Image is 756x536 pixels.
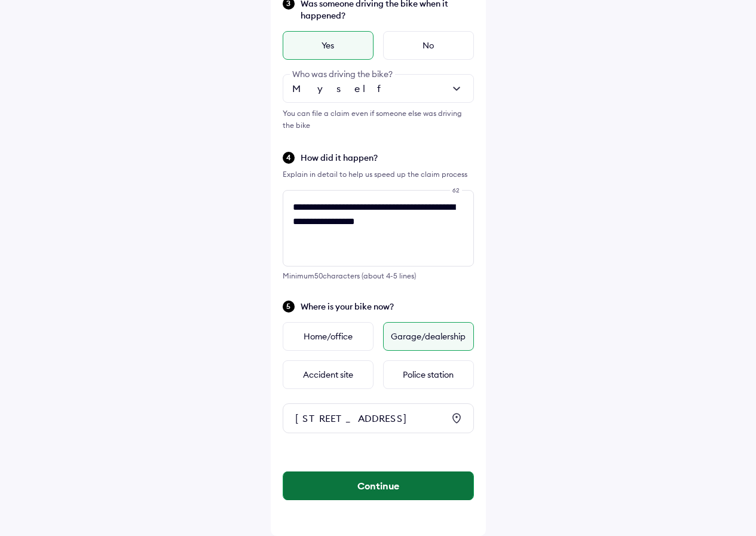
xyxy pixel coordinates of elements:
span: Myself [292,82,391,94]
div: Accident site [283,360,374,389]
div: Garage/dealership [383,322,474,351]
div: You can file a claim even if someone else was driving the bike [283,108,474,131]
div: Explain in detail to help us speed up the claim process [283,169,474,180]
span: Where is your bike now? [301,301,474,313]
span: How did it happen? [301,152,474,164]
div: Yes [283,31,374,60]
div: Minimum 50 characters (about 4-5 lines) [283,271,474,280]
div: Police station [383,360,474,389]
div: [STREET_ADDRESS] [295,412,443,424]
button: Continue [283,471,473,500]
div: No [383,31,474,60]
div: Home/office [283,322,374,351]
